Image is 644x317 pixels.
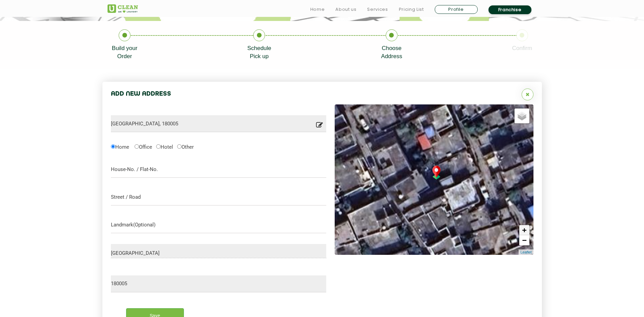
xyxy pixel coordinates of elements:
[108,4,138,13] img: UClean Laundry and Dry Cleaning
[111,216,327,233] input: Landmark(Optional)
[135,143,152,150] label: Office
[247,44,271,60] p: Schedule Pick up
[519,225,529,235] a: Zoom in
[135,144,139,149] input: Office
[177,144,182,149] input: Other
[177,143,194,150] label: Other
[512,44,532,52] p: Confirm
[111,250,327,256] input: City
[156,144,161,149] input: Hotel
[111,189,327,205] input: Street / Road
[156,143,173,150] label: Hotel
[520,249,531,255] a: Leaflet
[367,5,388,14] a: Services
[310,5,325,14] a: Home
[111,161,327,178] input: House-No. / Flat-No.
[111,275,327,292] input: Post Code
[111,143,129,150] label: Home
[111,144,115,149] input: Home
[399,5,424,14] a: Pricing List
[381,44,402,60] p: Choose Address
[515,108,529,123] a: Layers
[519,235,529,245] a: Zoom out
[111,115,327,132] input: Select Location
[335,5,356,14] a: About us
[111,90,533,98] h4: Add New Address
[435,5,478,14] a: Profile
[488,5,531,14] a: Franchise
[112,44,138,60] p: Build your Order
